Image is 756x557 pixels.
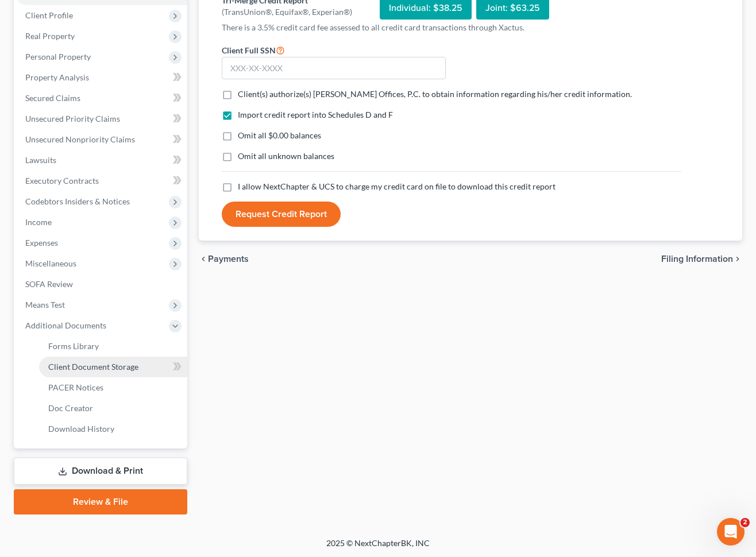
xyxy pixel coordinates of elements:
span: Means Test [25,300,65,310]
span: Client(s) authorize(s) [PERSON_NAME] Offices, P.C. to obtain information regarding his/her credit... [238,89,632,99]
span: Filing Information [661,254,733,264]
span: Client Profile [25,10,73,20]
span: Additional Documents [25,320,106,330]
span: Client Document Storage [48,362,138,372]
p: There is a 3.5% credit card fee assessed to all credit card transactions through Xactus. [222,22,681,33]
span: PACER Notices [48,382,103,392]
span: Forms Library [48,341,99,351]
a: Unsecured Nonpriority Claims [16,129,187,150]
span: 2 [740,518,750,527]
a: Client Document Storage [39,357,187,377]
i: chevron_left [199,254,208,264]
span: Executory Contracts [25,176,99,185]
span: Expenses [25,238,58,247]
span: Income [25,217,52,227]
span: Real Property [25,31,75,41]
a: Unsecured Priority Claims [16,109,187,129]
span: Miscellaneous [25,258,76,268]
a: Secured Claims [16,88,187,109]
span: Unsecured Priority Claims [25,114,120,123]
span: SOFA Review [25,279,73,289]
a: Property Analysis [16,67,187,88]
span: Omit all $0.00 balances [238,130,321,140]
iframe: Intercom live chat [717,518,745,546]
button: chevron_left Payments [199,254,249,264]
span: Omit all unknown balances [238,151,334,161]
a: Executory Contracts [16,171,187,191]
span: Import credit report into Schedules D and F [238,110,393,119]
span: Personal Property [25,52,91,61]
span: I allow NextChapter & UCS to charge my credit card on file to download this credit report [238,181,556,191]
span: Codebtors Insiders & Notices [25,196,130,206]
span: Payments [208,254,249,264]
a: Download & Print [14,458,187,485]
span: Download History [48,424,114,434]
a: Download History [39,419,187,439]
a: Review & File [14,489,187,515]
span: Unsecured Nonpriority Claims [25,134,135,144]
a: PACER Notices [39,377,187,398]
span: Client Full SSN [222,45,276,55]
a: Lawsuits [16,150,187,171]
span: Lawsuits [25,155,56,165]
span: Doc Creator [48,403,93,413]
button: Request Credit Report [222,202,341,227]
button: Filing Information chevron_right [661,254,742,264]
div: (TransUnion®, Equifax®, Experian®) [222,6,352,18]
i: chevron_right [733,254,742,264]
a: SOFA Review [16,274,187,295]
a: Forms Library [39,336,187,357]
span: Property Analysis [25,72,89,82]
input: XXX-XX-XXXX [222,57,446,80]
span: Secured Claims [25,93,80,103]
a: Doc Creator [39,398,187,419]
